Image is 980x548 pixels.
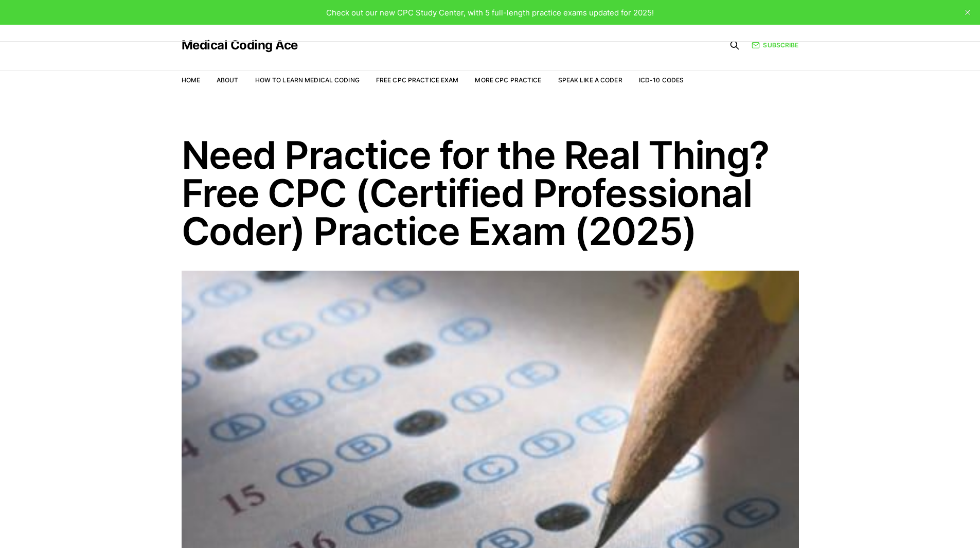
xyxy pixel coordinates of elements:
[558,76,622,84] a: Speak Like a Coder
[376,76,459,84] a: Free CPC Practice Exam
[182,136,799,250] h1: Need Practice for the Real Thing? Free CPC (Certified Professional Coder) Practice Exam (2025)
[182,39,298,51] a: Medical Coding Ace
[752,40,798,50] a: Subscribe
[639,76,684,84] a: ICD-10 Codes
[255,76,360,84] a: How to Learn Medical Coding
[182,76,200,84] a: Home
[326,8,654,17] span: Check out our new CPC Study Center, with 5 full-length practice exams updated for 2025!
[959,4,976,21] button: close
[217,76,239,84] a: About
[475,76,541,84] a: More CPC Practice
[812,498,980,548] iframe: portal-trigger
